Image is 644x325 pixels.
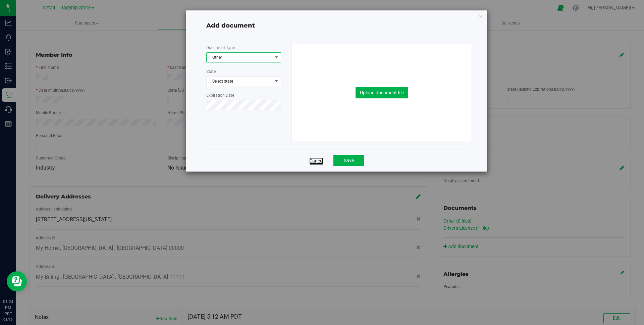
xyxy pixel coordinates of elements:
span: select [272,53,281,62]
button: Save [333,155,364,166]
div: Add document [206,21,467,30]
span: Select state [207,77,281,86]
label: Document Type [206,45,235,51]
a: Cancel [309,157,323,164]
iframe: Resource center [7,271,27,291]
span: Other [207,53,272,62]
label: Expiration Date [206,92,234,98]
span: Save [344,158,354,163]
button: Upload document file [356,87,408,98]
label: State [206,68,216,75]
